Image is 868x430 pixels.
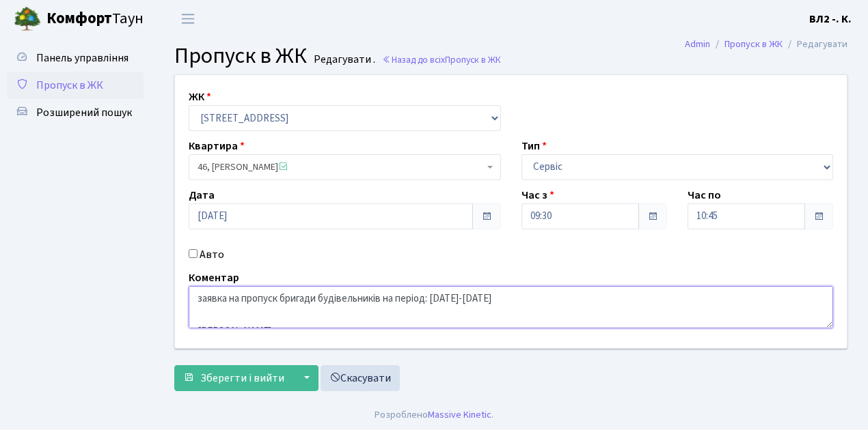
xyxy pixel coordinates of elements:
[382,53,501,66] a: Назад до всіхПропуск в ЖК
[783,37,847,52] li: Редагувати
[189,138,245,154] label: Квартира
[521,187,554,203] label: Час з
[7,44,144,72] a: Панель управління
[724,37,783,51] a: Пропуск в ЖК
[321,365,400,391] a: Скасувати
[809,12,852,27] b: ВЛ2 -. К.
[14,5,41,33] img: logo.png
[189,270,239,286] label: Коментар
[521,138,547,154] label: Тип
[189,89,211,105] label: ЖК
[375,407,493,422] div: Розроблено .
[46,8,112,29] b: Комфорт
[445,53,501,66] span: Пропуск в ЖК
[688,187,721,203] label: Час по
[36,105,132,120] span: Розширений пошук
[198,160,484,174] span: 46, Бондарєв Михайло Миколайович <span class='la la-check-square text-success'></span>
[174,40,307,72] span: Пропуск в ЖК
[7,99,144,126] a: Розширений пошук
[189,154,501,180] span: 46, Бондарєв Михайло Миколайович <span class='la la-check-square text-success'></span>
[189,286,833,328] textarea: заявка на пропуск бригади будівельників на період: [DATE]-[DATE] [PERSON_NAME] [PERSON_NAME] [PER...
[664,30,868,59] nav: breadcrumb
[171,8,205,30] button: Переключити навігацію
[809,11,852,27] a: ВЛ2 -. К.
[200,246,224,263] label: Авто
[36,78,103,93] span: Пропуск в ЖК
[174,365,293,391] button: Зберегти і вийти
[36,51,128,66] span: Панель управління
[7,72,144,99] a: Пропуск в ЖК
[200,371,284,386] span: Зберегти і вийти
[428,407,491,422] a: Massive Kinetic
[685,37,710,51] a: Admin
[311,53,375,66] small: Редагувати .
[46,8,144,31] span: Таун
[189,187,215,203] label: Дата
